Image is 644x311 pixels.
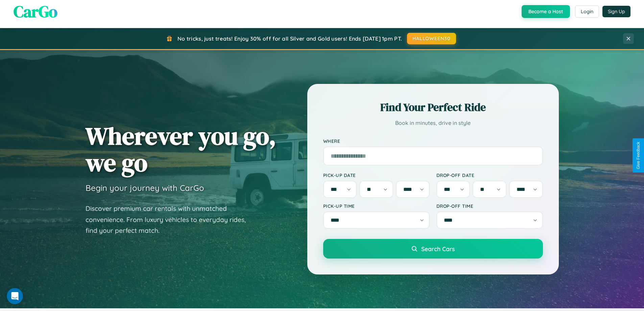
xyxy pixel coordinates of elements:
h2: Find Your Perfect Ride [323,100,543,115]
p: Book in minutes, drive in style [323,118,543,128]
h3: Begin your journey with CarGo [86,183,204,193]
iframe: Intercom live chat [7,288,23,304]
span: CarGo [14,0,57,23]
span: Search Cars [421,245,455,252]
h1: Wherever you go, we go [86,123,276,176]
span: No tricks, just treats! Enjoy 30% off for all Silver and Gold users! Ends [DATE] 1pm PT. [177,35,402,42]
button: Become a Host [522,5,570,18]
div: Give Feedback [636,142,641,169]
label: Drop-off Date [436,172,543,178]
label: Drop-off Time [436,203,543,209]
button: HALLOWEEN30 [407,33,456,44]
label: Pick-up Time [323,203,430,209]
button: Sign Up [602,6,630,17]
label: Pick-up Date [323,172,430,178]
button: Login [575,5,599,18]
button: Search Cars [323,239,543,259]
p: Discover premium car rentals with unmatched convenience. From luxury vehicles to everyday rides, ... [86,203,255,236]
label: Where [323,138,543,144]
